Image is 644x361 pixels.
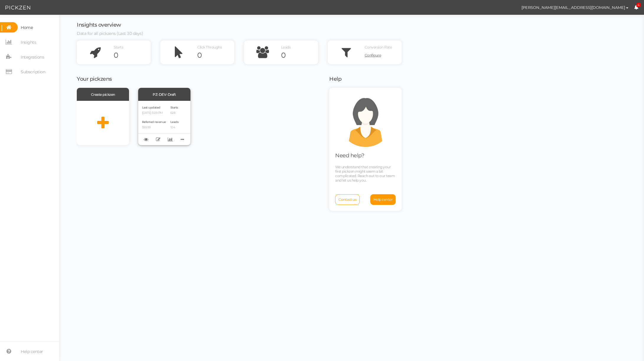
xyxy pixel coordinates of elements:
[365,51,402,60] a: Configure
[170,106,178,109] span: Starts
[370,194,396,205] a: Help center
[21,23,33,32] span: Home
[197,45,222,49] span: Click Throughs
[77,31,143,36] span: Data for all pickzens (Last 30 days)
[365,53,381,57] span: Configure
[516,2,634,12] button: [PERSON_NAME][EMAIL_ADDRESS][DOMAIN_NAME]
[114,45,123,49] span: Starts
[338,197,356,202] span: Contact us
[21,52,44,62] span: Integrations
[170,120,179,124] span: Leads
[329,76,341,82] span: Help
[142,120,166,124] span: Referred revenue
[142,111,166,115] p: [DATE] 5:09 PM
[339,94,392,147] img: support.png
[114,51,151,60] div: 0
[138,88,190,101] div: PZ-DEV-Draft
[21,347,43,356] span: Help center
[197,51,234,60] div: 0
[170,111,179,115] p: 628
[506,2,516,13] img: d72b7d863f6005cc4e963d3776029e7f
[365,45,392,49] span: Conversion Rate
[142,126,166,129] p: $99.99
[91,92,115,97] span: Create pickzen
[636,3,641,7] span: 4
[77,76,112,82] span: Your pickzens
[335,152,364,159] span: Need help?
[21,38,36,47] span: Insights
[281,51,318,60] div: 0
[21,67,45,77] span: Subscription
[5,4,30,11] img: Pickzen logo
[374,197,393,202] span: Help center
[521,5,625,10] span: [PERSON_NAME][EMAIL_ADDRESS][DOMAIN_NAME]
[142,106,160,109] span: Last updated
[77,22,121,28] span: Insights overview
[281,45,291,49] span: Leads
[170,126,179,129] p: 104
[138,101,190,145] div: Last updated [DATE] 5:09 PM Referred revenue $99.99 Starts 628 Leads 104
[335,165,395,182] span: We understand that creating your first pickzen might seem a bit complicated. Reach out to our tea...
